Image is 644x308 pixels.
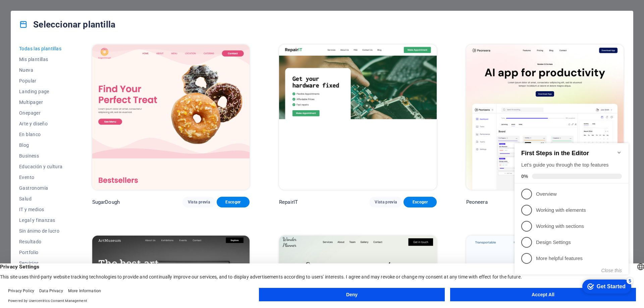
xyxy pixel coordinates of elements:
[404,197,436,207] button: Escoger
[19,142,63,148] span: Blog
[70,146,119,160] div: Get Started 5 items remaining, 0% complete
[19,164,63,169] span: Educación y cultura
[19,57,63,62] span: Mis plantillas
[19,54,63,65] button: Mis plantillas
[188,199,210,205] span: Vista previa
[3,101,117,117] li: Design Settings
[466,199,488,205] p: Peoneera
[19,150,63,161] button: Business
[19,215,63,226] button: Legal y finanzas
[19,108,63,118] button: Onepager
[19,172,63,183] button: Evento
[24,89,105,97] p: Working with sections
[19,239,63,244] span: Resultado
[19,97,63,108] button: Multipager
[19,193,63,204] button: Salud
[115,144,121,151] div: 5
[279,199,298,205] p: RepairIT
[19,161,63,172] button: Educación y cultura
[19,65,63,75] button: Nueva
[19,89,63,94] span: Landing page
[19,260,63,266] span: Servicios
[19,153,63,159] span: Business
[19,140,63,150] button: Blog
[19,121,63,126] span: Arte y diseño
[19,78,63,83] span: Popular
[19,129,63,140] button: En blanco
[19,196,63,201] span: Salud
[19,100,63,105] span: Multipager
[24,122,105,129] p: More helpful features
[409,199,431,205] span: Escoger
[19,183,63,193] button: Gastronomía
[19,46,63,51] span: Todas las plantillas
[9,16,110,23] h2: First Steps in the Editor
[92,199,120,205] p: SugarDough
[3,53,117,69] li: Overview
[19,204,63,215] button: IT y medios
[85,150,114,156] div: Get Started
[19,258,63,268] button: Servicios
[19,185,63,191] span: Gastronomía
[19,228,63,234] span: Sin ánimo de lucro
[375,199,397,205] span: Vista previa
[19,67,63,73] span: Nueva
[9,40,20,46] span: 0%
[3,85,117,101] li: Working with sections
[19,236,63,247] button: Resultado
[19,218,63,223] span: Legal y finanzas
[19,43,63,54] button: Todas las plantillas
[369,197,402,207] button: Vista previa
[24,73,105,80] p: Working with elements
[19,226,63,236] button: Sin ánimo de lucro
[19,250,63,255] span: Portfolio
[3,69,117,85] li: Working with elements
[92,45,250,190] img: SugarDough
[9,28,110,35] div: Let's guide you through the top features
[90,134,110,140] button: Close this
[24,57,105,64] p: Overview
[19,86,63,97] button: Landing page
[19,247,63,258] button: Portfolio
[182,197,215,207] button: Vista previa
[105,16,110,22] div: Minimize checklist
[19,132,63,137] span: En blanco
[222,199,244,205] span: Escoger
[24,106,105,113] p: Design Settings
[466,45,624,190] img: Peoneera
[217,197,250,207] button: Escoger
[279,45,436,190] img: RepairIT
[19,75,63,86] button: Popular
[19,110,63,116] span: Onepager
[19,19,115,30] h4: Seleccionar plantilla
[19,207,63,212] span: IT y medios
[19,118,63,129] button: Arte y diseño
[19,175,63,180] span: Evento
[3,117,117,133] li: More helpful features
